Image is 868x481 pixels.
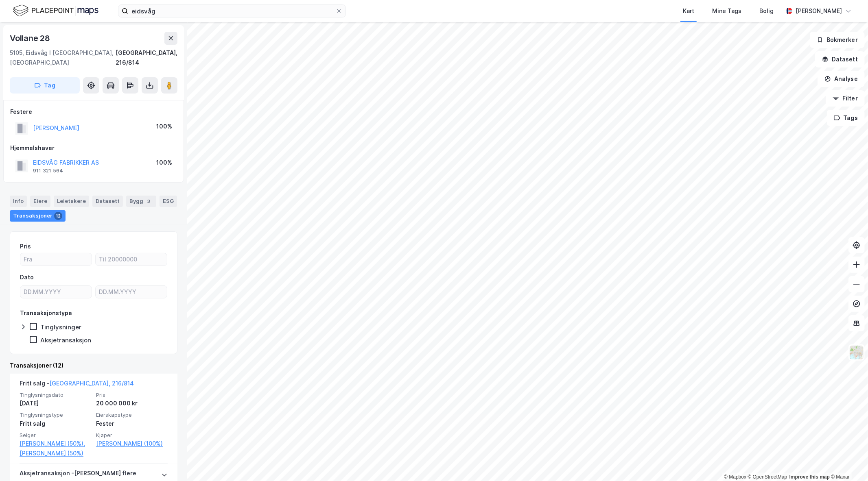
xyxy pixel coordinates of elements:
div: 3 [145,197,153,205]
a: Mapbox [724,474,746,480]
span: Pris [96,392,168,398]
div: [PERSON_NAME] [796,6,842,16]
div: Eiere [30,196,50,207]
a: [PERSON_NAME] (50%) [20,448,91,458]
span: Tinglysningstype [20,411,91,418]
div: Bygg [126,196,156,207]
div: Fester [96,419,168,429]
div: Transaksjoner [10,210,66,222]
a: [PERSON_NAME] (50%), [20,439,91,448]
button: Analyse [818,71,865,87]
div: 5105, Eidsvåg I [GEOGRAPHIC_DATA], [GEOGRAPHIC_DATA] [10,48,116,67]
input: Fra [20,253,92,266]
a: [GEOGRAPHIC_DATA], 216/814 [49,380,134,387]
div: [GEOGRAPHIC_DATA], 216/814 [116,48,177,67]
button: Filter [826,90,865,107]
input: DD.MM.YYYY [20,286,92,298]
div: Fritt salg [20,419,91,429]
div: 100% [156,158,172,168]
img: logo.f888ab2527a4732fd821a326f86c7f29.svg [13,4,98,18]
input: Søk på adresse, matrikkel, gårdeiere, leietakere eller personer [128,5,336,17]
div: [DATE] [20,398,91,408]
a: [PERSON_NAME] (100%) [96,439,168,448]
button: Datasett [815,51,865,67]
div: Datasett [92,196,123,207]
a: Improve this map [789,474,830,480]
span: Eierskapstype [96,411,168,418]
div: Leietakere [54,196,89,207]
div: Hjemmelshaver [10,143,177,153]
div: Aksjetransaksjon [40,336,91,344]
div: Vollane 28 [10,32,52,45]
button: Bokmerker [810,32,865,48]
div: Kart [683,6,694,16]
button: Tag [10,77,80,94]
a: OpenStreetMap [748,474,787,480]
div: Pris [20,242,31,251]
div: 12 [54,212,62,220]
div: 100% [156,122,172,131]
span: Selger [20,432,91,439]
div: Festere [10,107,177,117]
div: Transaksjoner (12) [10,361,177,370]
input: Til 20000000 [96,253,167,266]
button: Tags [827,110,865,126]
div: 20 000 000 kr [96,398,168,408]
div: ESG [160,196,177,207]
div: Info [10,196,27,207]
img: Z [849,345,864,360]
input: DD.MM.YYYY [96,286,167,298]
span: Kjøper [96,432,168,439]
div: Fritt salg - [20,379,134,392]
iframe: Chat Widget [827,442,868,481]
div: 911 321 564 [33,168,63,174]
div: Tinglysninger [40,323,81,331]
div: Mine Tags [712,6,741,16]
span: Tinglysningsdato [20,392,91,398]
div: Kontrollprogram for chat [827,442,868,481]
div: Bolig [759,6,774,16]
div: Transaksjonstype [20,308,72,318]
div: Dato [20,272,34,282]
